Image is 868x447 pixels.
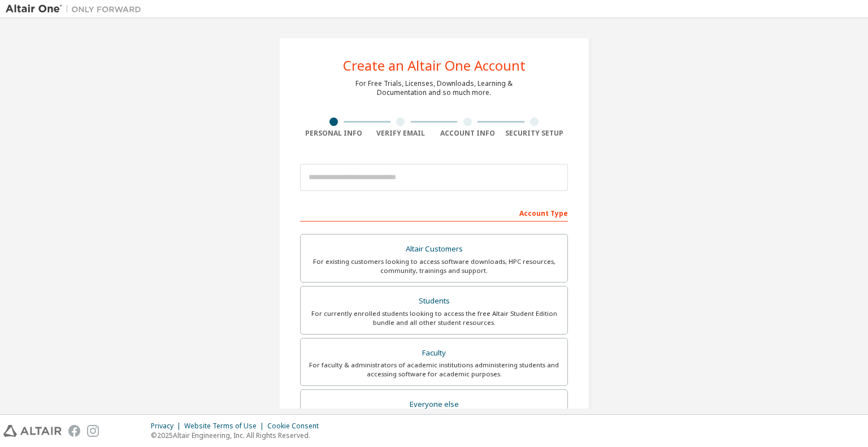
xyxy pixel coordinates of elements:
[307,293,561,309] div: Students
[267,422,325,431] div: Cookie Consent
[501,129,568,138] div: Security Setup
[3,425,62,437] img: altair_logo.svg
[307,257,561,275] div: For existing customers looking to access software downloads, HPC resources, community, trainings ...
[87,425,99,437] img: instagram.svg
[307,361,561,379] div: For faculty & administrators of academic institutions administering students and accessing softwa...
[68,425,80,437] img: facebook.svg
[367,129,435,138] div: Verify Email
[307,309,561,327] div: For currently enrolled students looking to access the free Altair Student Edition bundle and all ...
[307,345,561,361] div: Faculty
[307,241,561,257] div: Altair Customers
[300,129,367,138] div: Personal Info
[184,422,267,431] div: Website Terms of Use
[151,431,325,440] p: © 2025 Altair Engineering, Inc. All Rights Reserved.
[307,397,561,413] div: Everyone else
[343,59,526,72] div: Create an Altair One Account
[300,203,568,222] div: Account Type
[434,129,501,138] div: Account Info
[6,3,147,15] img: Altair One
[151,422,184,431] div: Privacy
[355,79,513,97] div: For Free Trials, Licenses, Downloads, Learning & Documentation and so much more.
